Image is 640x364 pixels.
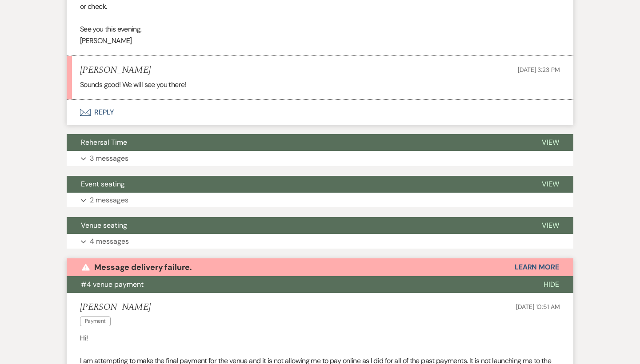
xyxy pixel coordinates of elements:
[528,176,573,193] button: View
[67,134,528,151] button: Rehersal Time
[81,179,125,189] span: Event seating
[544,280,559,289] span: Hide
[528,217,573,234] button: View
[528,134,573,151] button: View
[67,217,528,234] button: Venue seating
[90,194,128,206] p: 2 messages
[67,151,573,166] button: 3 messages
[80,302,151,313] h5: [PERSON_NAME]
[67,100,573,125] button: Reply
[67,176,528,193] button: Event seating
[516,303,560,311] span: [DATE] 10:51 AM
[94,261,192,274] p: Message delivery failure.
[542,138,559,147] span: View
[80,24,560,35] p: See you this evening,
[81,221,127,230] span: Venue seating
[67,276,529,293] button: #4 venue payment
[80,332,560,344] p: Hi!
[90,153,128,164] p: 3 messages
[542,179,559,189] span: View
[81,138,127,147] span: Rehersal Time
[80,317,111,326] span: Payment
[80,35,560,47] p: [PERSON_NAME]
[80,79,560,91] p: Sounds good! We will see you there!
[80,65,151,76] h5: [PERSON_NAME]
[518,66,560,74] span: [DATE] 3:23 PM
[81,280,144,289] span: #4 venue payment
[90,236,129,247] p: 4 messages
[67,193,573,208] button: 2 messages
[515,264,559,271] button: Learn More
[67,234,573,249] button: 4 messages
[542,221,559,230] span: View
[529,276,573,293] button: Hide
